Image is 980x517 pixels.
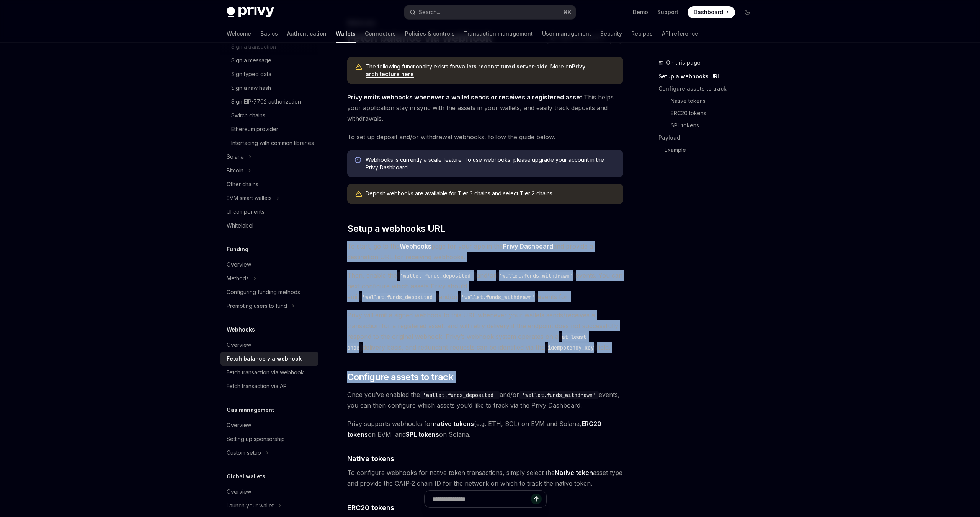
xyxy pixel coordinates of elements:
a: UI components [220,205,318,219]
div: Overview [227,421,251,430]
div: EVM smart wallets [227,193,272,203]
a: Example [665,144,759,156]
div: Overview [227,340,251,350]
svg: Info [355,157,363,164]
a: Fetch transaction via webhook [220,366,318,379]
div: Setting up sponsorship [227,434,285,444]
span: To configure webhooks for native token transactions, simply select the asset type and provide the... [347,467,623,489]
a: Sign a raw hash [220,81,318,95]
span: To start, go to the page for your app in the and provide a destination URL for receiving webhooks. [347,241,623,262]
a: Ethereum provider [220,122,318,136]
a: Interfacing with common libraries [220,136,318,150]
div: Deposit webhooks are available for Tier 3 chains and select Tier 2 chains. [366,190,616,198]
div: Custom setup [227,448,261,457]
div: Fetch transaction via API [227,382,288,391]
span: This helps your application stay in sync with the assets in your wallets, and easily track deposi... [347,92,623,124]
h5: Global wallets [227,472,265,481]
a: Overview [220,338,318,352]
strong: native tokens [433,420,474,428]
a: Transaction management [464,24,533,43]
a: Switch chains [220,109,318,122]
a: Basics [260,24,278,43]
div: Fetch transaction via webhook [227,368,304,377]
span: Once you’ve enabled the and/or events, you can then configure which assets you’d like to track vi... [347,389,623,411]
button: Search...⌘K [404,5,576,19]
div: Sign a message [231,56,271,65]
a: Dashboard [688,6,735,18]
svg: Warning [355,190,363,198]
a: Demo [633,8,648,16]
div: Ethereum provider [231,125,278,134]
span: Then, enable the and/or events. You can next configure which assets Privy should emit and/or even... [347,270,623,302]
a: Security [600,24,622,43]
div: Prompting users to fund [227,301,287,311]
a: Fetch balance via webhook [220,352,318,366]
strong: Privy emits webhooks whenever a wallet sends or receives a registered asset. [347,93,584,101]
a: Setting up sponsorship [220,432,318,446]
div: Search... [419,8,440,17]
div: Whitelabel [227,221,253,230]
a: Wallets [336,24,356,43]
a: User management [542,24,591,43]
a: wallets reconstituted server-side [457,63,548,70]
a: Other chains [220,177,318,191]
span: Privy will emit a signed webhook to this URL whenever your wallets sends/receives a transaction f... [347,310,623,353]
div: Sign a raw hash [231,83,271,93]
span: Setup a webhooks URL [347,223,445,235]
a: Overview [220,258,318,272]
div: Sign EIP-7702 authorization [231,97,301,106]
div: Switch chains [231,111,265,120]
div: Bitcoin [227,166,243,175]
code: 'wallet.funds_deposited' [359,293,439,301]
div: Launch your wallet [227,501,274,510]
a: Configure assets to track [658,83,759,95]
a: Welcome [227,24,251,43]
code: 'wallet.funds_deposited' [420,391,500,399]
a: SPL tokens [671,119,759,132]
span: Webhooks is currently a scale feature. To use webhooks, please upgrade your account in the Privy ... [366,156,616,171]
button: Send message [531,494,542,504]
span: The following functionality exists for . More on [366,63,616,78]
div: Interfacing with common libraries [231,138,314,148]
a: Sign typed data [220,67,318,81]
a: Authentication [287,24,327,43]
a: Setup a webhooks URL [658,70,759,83]
code: idempotency_key [545,343,597,352]
span: ⌘ K [563,9,571,15]
a: Sign EIP-7702 authorization [220,95,318,109]
h5: Gas management [227,405,274,415]
div: Methods [227,274,249,283]
svg: Warning [355,63,363,71]
div: Fetch balance via webhook [227,354,302,363]
strong: SPL tokens [406,431,439,438]
div: Configuring funding methods [227,288,300,297]
a: Connectors [365,24,396,43]
a: Policies & controls [405,24,455,43]
div: Solana [227,152,244,161]
h5: Funding [227,245,248,254]
span: To set up deposit and/or withdrawal webhooks, follow the guide below. [347,132,623,142]
div: Overview [227,487,251,496]
code: 'wallet.funds_withdrawn' [496,272,576,280]
code: 'wallet.funds_withdrawn' [519,391,599,399]
a: API reference [662,24,698,43]
a: Webhooks [400,242,431,250]
img: dark logo [227,7,274,18]
a: Support [657,8,678,16]
h5: Webhooks [227,325,255,334]
span: Privy supports webhooks for (e.g. ETH, SOL) on EVM and Solana, on EVM, and on Solana. [347,418,623,440]
span: On this page [666,58,701,67]
a: Whitelabel [220,219,318,232]
div: Overview [227,260,251,269]
div: Other chains [227,180,258,189]
a: ERC20 tokens [671,107,759,119]
span: Native tokens [347,454,394,464]
code: 'wallet.funds_withdrawn' [458,293,538,301]
a: Privy Dashboard [503,242,553,250]
a: Payload [658,132,759,144]
button: Toggle dark mode [741,6,753,18]
a: Overview [220,485,318,499]
span: Dashboard [694,8,723,16]
a: Recipes [631,24,653,43]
